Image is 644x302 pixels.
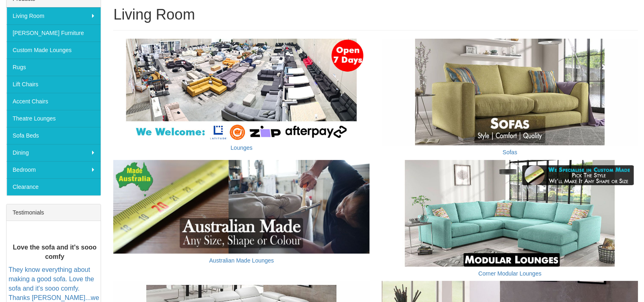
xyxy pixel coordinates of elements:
a: Lounges [231,144,253,151]
a: Bedroom [7,161,101,178]
a: Living Room [7,7,101,24]
a: Rugs [7,59,101,76]
a: Lift Chairs [7,76,101,93]
img: Sofas [382,39,638,145]
a: Sofa Beds [7,127,101,144]
a: Theatre Lounges [7,110,101,127]
img: Corner Modular Lounges [382,160,638,267]
a: [PERSON_NAME] Furniture [7,24,101,42]
a: Clearance [7,178,101,195]
img: Australian Made Lounges [113,160,369,254]
a: Dining [7,144,101,161]
h1: Living Room [113,7,638,23]
a: Australian Made Lounges [209,257,274,264]
a: Sofas [503,149,517,155]
a: Corner Modular Lounges [478,270,541,277]
div: Testimonials [7,204,101,221]
a: Custom Made Lounges [7,42,101,59]
b: Love the sofa and it's sooo comfy [13,243,97,260]
img: Lounges [113,39,369,140]
a: Accent Chairs [7,93,101,110]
